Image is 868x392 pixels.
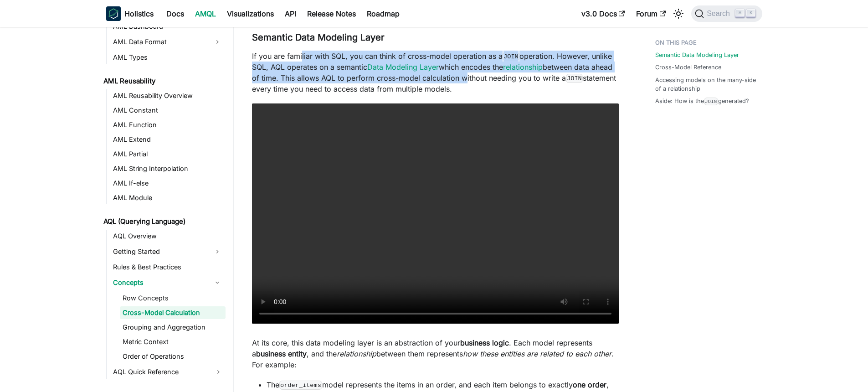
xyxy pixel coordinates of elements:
a: Order of Operations [120,350,226,363]
a: Aside: How is theJOINgenerated? [655,97,749,105]
nav: Docs sidebar [97,27,234,392]
button: Collapse sidebar category 'Concepts' [209,275,226,290]
a: AML Reusability Overview [110,89,226,102]
kbd: ⌘ [735,9,745,17]
a: Row Concepts [120,292,226,304]
a: AML Partial [110,148,226,160]
a: relationship [503,62,543,72]
a: AML Extend [110,133,226,146]
b: Holistics [124,8,154,19]
code: JOIN [566,74,583,83]
a: AML Function [110,119,226,131]
code: JOIN [503,52,520,61]
a: AML Constant [110,104,226,117]
a: Grouping and Aggregation [120,321,226,334]
img: Holistics [106,6,121,21]
a: Roadmap [361,6,405,21]
a: AQL Quick Reference [110,365,226,379]
strong: business entity [256,349,307,358]
a: Data Modeling Layer [367,62,439,72]
a: Concepts [110,275,209,290]
a: Accessing models on the many-side of a relationship [655,76,757,93]
a: AMQL [190,6,221,21]
button: Expand sidebar category 'AML Data Format' [209,35,226,49]
video: Your browser does not support embedding video, but you can . [252,103,619,324]
a: Visualizations [221,6,279,21]
a: HolisticsHolistics [106,6,154,21]
a: v3.0 Docs [576,6,631,21]
h3: Semantic Data Modeling Layer [252,32,619,43]
a: AML Reusability [101,75,226,88]
p: If you are familiar with SQL, you can think of cross-model operation as a operation. However, unl... [252,51,619,94]
strong: one order [573,380,606,389]
button: Switch between dark and light mode (currently light mode) [671,6,686,21]
a: Semantic Data Modeling Layer [655,51,739,59]
button: Search (Command+K) [691,5,762,22]
a: Rules & Best Practices [110,261,226,273]
kbd: K [746,9,755,17]
a: AQL (Querying Language) [101,215,226,228]
a: Cross-Model Reference [655,63,721,72]
a: Cross-Model Calculation [120,306,226,319]
a: AML String Interpolation [110,162,226,175]
a: Forum [631,6,671,21]
a: Release Notes [302,6,361,21]
a: AML Module [110,191,226,204]
code: order_items [279,381,323,390]
a: AQL Overview [110,230,226,242]
a: Docs [161,6,190,21]
p: At its core, this data modeling layer is an abstraction of your . Each model represents a , and t... [252,337,619,370]
strong: business logic [460,338,509,347]
a: Getting Started [110,244,209,259]
a: AML Types [110,51,226,64]
a: Metric Context [120,335,226,348]
code: JOIN [704,98,718,105]
em: how these entities are related to each other [463,349,611,358]
button: Expand sidebar category 'Getting Started' [209,244,226,259]
em: relationship [337,349,376,358]
span: Search [704,10,735,18]
a: AML If-else [110,177,226,190]
a: API [279,6,302,21]
a: AML Data Format [110,35,209,49]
